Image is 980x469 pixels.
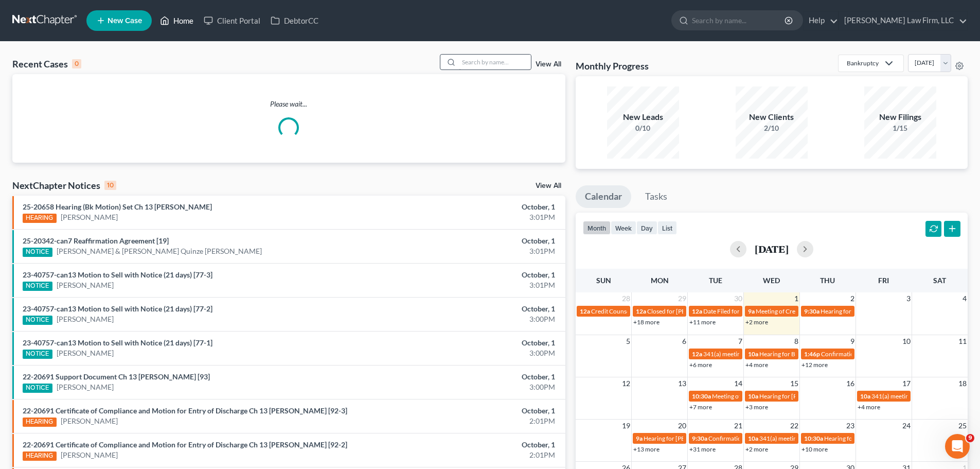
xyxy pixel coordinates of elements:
[536,182,561,189] a: View All
[849,292,856,305] span: 2
[384,416,555,426] div: 2:01PM
[636,307,646,315] span: 12a
[23,248,52,257] div: NOTICE
[108,17,142,25] span: New Case
[61,416,118,426] a: [PERSON_NAME]
[23,236,169,245] a: 25-20342-can7 Reaffirmation Agreement [19]
[801,361,828,369] a: +12 more
[677,420,687,432] span: 20
[733,377,743,390] span: 14
[692,350,702,358] span: 12a
[384,314,555,324] div: 3:00PM
[384,348,555,358] div: 3:00PM
[576,60,649,72] h3: Monthly Progress
[384,212,555,222] div: 3:01PM
[23,338,212,347] a: 23-40757-can13 Motion to Sell with Notice (21 days) [77-1]
[104,181,116,190] div: 10
[745,361,768,369] a: +4 more
[384,304,555,314] div: October, 1
[709,276,722,285] span: Tue
[905,292,912,305] span: 3
[644,435,724,442] span: Hearing for [PERSON_NAME]
[748,435,758,442] span: 10a
[57,348,114,358] a: [PERSON_NAME]
[793,335,799,348] span: 8
[12,99,565,109] p: Please wait...
[692,435,707,442] span: 9:30a
[789,377,799,390] span: 15
[864,111,936,123] div: New Filings
[384,246,555,256] div: 3:01PM
[737,335,743,348] span: 7
[677,377,687,390] span: 13
[689,361,712,369] a: +6 more
[633,445,660,453] a: +13 more
[804,11,838,30] a: Help
[681,335,687,348] span: 6
[804,350,820,358] span: 1:46p
[821,350,936,358] span: Confirmation hearing for Apple Central KC
[621,420,631,432] span: 19
[733,420,743,432] span: 21
[845,420,856,432] span: 23
[607,111,679,123] div: New Leads
[736,111,808,123] div: New Clients
[703,350,803,358] span: 341(a) meeting for [PERSON_NAME]
[745,318,768,326] a: +2 more
[384,382,555,392] div: 3:00PM
[820,276,835,285] span: Thu
[957,420,968,432] span: 25
[12,179,116,192] div: NextChapter Notices
[591,307,698,315] span: Credit Counseling for [PERSON_NAME]
[633,318,660,326] a: +18 more
[804,435,823,442] span: 10:30a
[199,11,265,30] a: Client Portal
[689,445,716,453] a: +31 more
[793,292,799,305] span: 1
[384,450,555,460] div: 2:01PM
[755,244,789,254] h2: [DATE]
[845,377,856,390] span: 16
[689,318,716,326] a: +11 more
[945,434,970,459] iframe: Intercom live chat
[692,307,702,315] span: 12a
[636,435,643,442] span: 9a
[23,418,57,427] div: HEARING
[933,276,946,285] span: Sat
[57,280,114,290] a: [PERSON_NAME]
[596,276,611,285] span: Sun
[878,276,889,285] span: Fri
[736,123,808,133] div: 2/10
[651,276,669,285] span: Mon
[61,212,118,222] a: [PERSON_NAME]
[621,377,631,390] span: 12
[23,316,52,325] div: NOTICE
[636,221,657,235] button: day
[957,335,968,348] span: 11
[23,350,52,359] div: NOTICE
[611,221,636,235] button: week
[23,282,52,291] div: NOTICE
[384,270,555,280] div: October, 1
[459,55,531,70] input: Search by name...
[23,384,52,393] div: NOTICE
[155,11,199,30] a: Home
[789,420,799,432] span: 22
[733,292,743,305] span: 30
[966,434,974,442] span: 9
[759,350,844,358] span: Hearing for Bar K Holdings, LLC
[580,307,590,315] span: 12a
[647,307,779,315] span: Closed for [PERSON_NAME] & [PERSON_NAME]
[689,403,712,411] a: +7 more
[583,221,611,235] button: month
[804,307,819,315] span: 9:30a
[858,403,880,411] a: +4 more
[625,335,631,348] span: 5
[57,382,114,392] a: [PERSON_NAME]
[860,392,870,400] span: 10a
[748,392,758,400] span: 10a
[703,307,789,315] span: Date Filed for [PERSON_NAME]
[677,292,687,305] span: 29
[72,59,81,68] div: 0
[759,435,913,442] span: 341(a) meeting for [PERSON_NAME] & [PERSON_NAME]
